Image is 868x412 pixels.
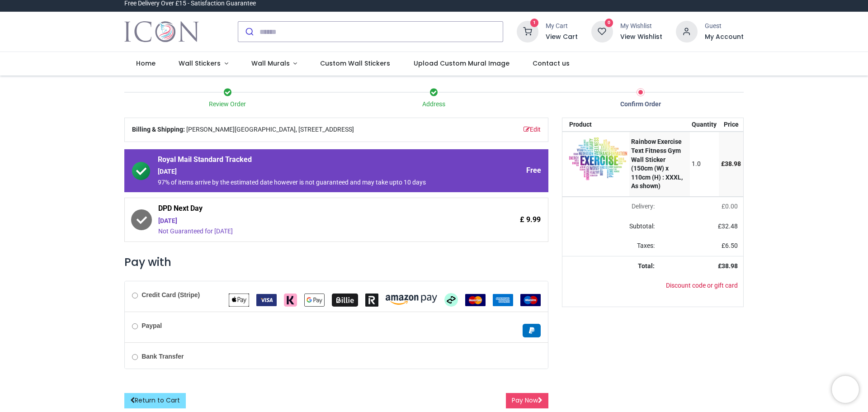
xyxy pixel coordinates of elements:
[832,376,859,403] iframe: Brevo live chat
[465,296,486,303] span: MasterCard
[229,296,249,303] span: Apple Pay
[562,197,660,217] td: Delivery will be updated after choosing a new delivery method
[332,296,358,303] span: Billie
[465,294,486,306] img: MasterCard
[332,294,358,307] img: Billie
[620,33,662,42] a: View Wishlist
[722,203,738,210] span: £
[690,118,719,132] th: Quantity
[179,59,221,68] span: Wall Stickers
[186,125,354,134] span: [PERSON_NAME][GEOGRAPHIC_DATA], [STREET_ADDRESS]
[229,294,249,307] img: Apple Pay
[718,223,738,230] span: £
[620,22,662,31] div: My Wishlist
[506,393,548,408] button: Pay Now
[158,204,464,216] span: DPD Next Day
[365,294,378,307] img: Revolut Pay
[136,59,156,68] span: Home
[725,242,738,249] span: 6.50
[124,100,331,109] div: Review Order
[520,294,541,306] img: Maestro
[304,296,325,303] span: Google Pay
[493,296,513,303] span: American Express
[530,19,539,27] sup: 1
[523,327,541,334] span: Paypal
[124,393,186,408] a: Return to Cart
[284,294,297,307] img: Klarna
[705,33,744,42] a: My Account
[692,160,717,169] div: 1.0
[517,28,538,35] a: 1
[132,293,138,298] input: Credit Card (Stripe)
[526,166,541,175] span: Free
[251,59,290,68] span: Wall Murals
[721,160,741,167] span: £
[705,22,744,31] div: Guest
[591,28,613,35] a: 0
[132,354,138,360] input: Bank Transfer
[638,262,655,270] strong: Total:
[562,217,660,237] td: Subtotal:
[524,125,541,134] a: Edit
[167,52,240,76] a: Wall Stickers
[631,138,683,189] strong: Rainbow Exercise Text Fitness Gym Wall Sticker (150cm (W) x 110cm (H) : XXXL, As shown)
[365,296,378,303] span: Revolut Pay
[533,59,570,68] span: Contact us
[256,296,277,303] span: VISA
[240,52,309,76] a: Wall Murals
[124,255,548,270] h3: Pay with
[444,296,458,303] span: Afterpay Clearpay
[386,296,437,303] span: Amazon Pay
[132,126,185,133] b: Billing & Shipping:
[158,227,464,236] div: Not Guaranteed for [DATE]
[256,294,277,306] img: VISA
[605,19,613,27] sup: 0
[158,217,464,226] div: [DATE]
[142,291,200,298] b: Credit Card (Stripe)
[320,59,390,68] span: Custom Wall Stickers
[284,296,297,303] span: Klarna
[666,282,738,289] a: Discount code or gift card
[158,167,464,176] div: [DATE]
[722,223,738,230] span: 32.48
[537,100,744,109] div: Confirm Order
[520,215,541,225] span: £ 9.99
[546,33,578,42] a: View Cart
[562,118,629,132] th: Product
[725,203,738,210] span: 0.00
[718,262,738,270] strong: £
[722,262,738,270] span: 38.98
[562,236,660,256] td: Taxes:
[569,137,627,180] img: 8qzaLqAAAABklEQVQDAAT3ODHPyiWtAAAAAElFTkSuQmCC
[124,19,199,44] a: Logo of Icon Wall Stickers
[725,160,741,167] span: 38.98
[722,242,738,249] span: £
[414,59,509,68] span: Upload Custom Mural Image
[331,100,538,109] div: Address
[523,324,541,337] img: Paypal
[238,22,259,42] button: Submit
[124,19,199,44] img: Icon Wall Stickers
[493,294,513,306] img: American Express
[386,295,437,305] img: Amazon Pay
[142,322,162,329] b: Paypal
[719,118,743,132] th: Price
[142,353,184,360] b: Bank Transfer
[132,323,138,329] input: Paypal
[546,22,578,31] div: My Cart
[158,155,464,167] span: Royal Mail Standard Tracked
[444,293,458,307] img: Afterpay Clearpay
[520,296,541,303] span: Maestro
[158,178,464,187] div: 97% of items arrive by the estimated date however is not guaranteed and may take upto 10 days
[304,294,325,307] img: Google Pay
